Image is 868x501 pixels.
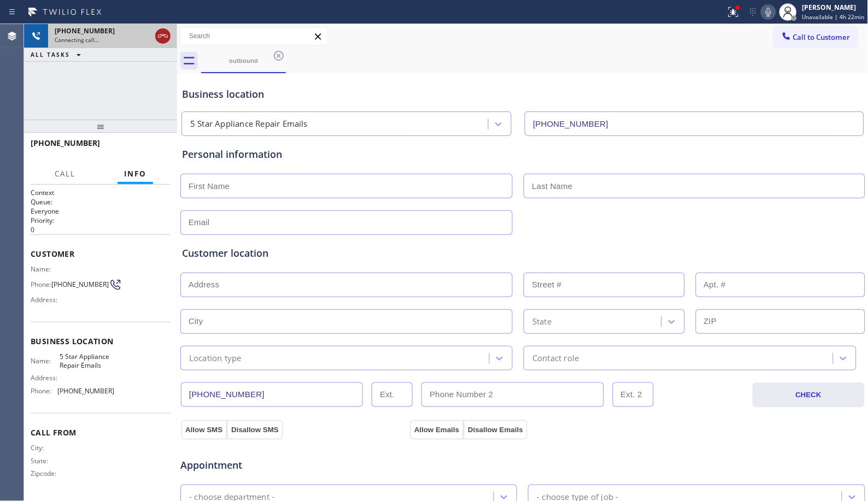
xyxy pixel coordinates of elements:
[31,387,57,395] span: Phone:
[180,210,513,235] input: Email
[524,174,865,198] input: Last Name
[55,36,99,44] span: Connecting call…
[180,458,407,473] span: Appointment
[124,169,146,179] span: Info
[180,273,513,297] input: Address
[31,188,171,197] h1: Context
[118,163,153,185] button: Info
[696,309,865,334] input: ZIP
[802,13,865,21] span: Unavailable | 4h 22min
[31,427,171,438] span: Call From
[31,296,60,304] span: Address:
[189,352,242,364] div: Location type
[31,280,51,288] span: Phone:
[31,216,171,225] h2: Priority:
[802,3,865,12] div: [PERSON_NAME]
[696,273,865,297] input: Apt. #
[532,352,579,364] div: Contact role
[31,374,60,382] span: Address:
[372,382,413,407] input: Ext.
[532,315,552,328] div: State
[182,87,864,102] div: Business location
[421,382,603,407] input: Phone Number 2
[31,207,171,216] p: Everyone
[31,469,60,478] span: Zipcode:
[180,174,513,198] input: First Name
[202,56,285,64] div: outbound
[31,249,171,259] span: Customer
[31,225,171,234] p: 0
[181,27,327,45] input: Search
[464,420,527,440] button: Disallow Emails
[181,420,227,440] button: Allow SMS
[155,28,171,44] button: Hang up
[181,382,363,407] input: Phone Number
[182,147,864,162] div: Personal information
[31,138,100,148] span: [PHONE_NUMBER]
[182,246,864,261] div: Customer location
[31,336,171,346] span: Business location
[24,48,92,61] button: ALL TASKS
[774,27,858,48] button: Call to Customer
[180,309,513,334] input: City
[55,169,75,179] span: Call
[524,273,684,297] input: Street #
[613,382,654,407] input: Ext. 2
[57,387,115,395] span: [PHONE_NUMBER]
[51,280,109,288] span: [PHONE_NUMBER]
[31,457,60,465] span: State:
[31,265,60,273] span: Name:
[525,111,864,136] input: Phone Number
[55,26,115,36] span: [PHONE_NUMBER]
[227,420,283,440] button: Disallow SMS
[761,4,776,20] button: Mute
[31,197,171,207] h2: Queue:
[410,420,464,440] button: Allow Emails
[31,357,60,365] span: Name:
[31,51,70,58] span: ALL TASKS
[793,32,851,42] span: Call to Customer
[31,444,60,452] span: City:
[60,352,114,369] span: 5 Star Appliance Repair Emails
[190,118,308,131] div: 5 Star Appliance Repair Emails
[48,163,82,185] button: Call
[753,382,865,408] button: CHECK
